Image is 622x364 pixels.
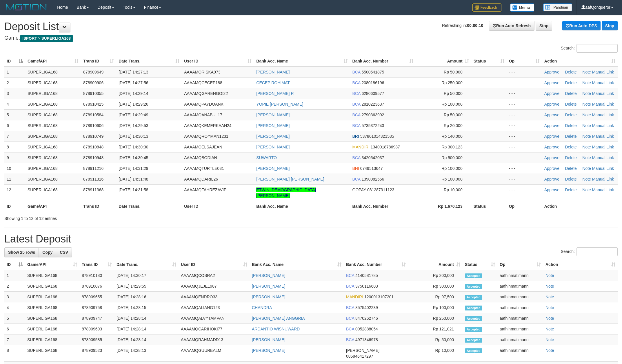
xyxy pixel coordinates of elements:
span: AAAAMQPAYDOANK [184,102,223,106]
td: - - - [507,120,542,131]
th: Game/API [25,201,81,212]
td: AAAAMQALIANG123 [179,302,250,313]
a: ETWIN [DEMOGRAPHIC_DATA][PERSON_NAME] [256,187,316,198]
span: Accepted [465,306,482,310]
img: MOTION_logo.png [4,3,48,12]
span: BCA [352,155,361,160]
td: [DATE] 14:29:55 [114,281,179,292]
td: Rp 200,000 [408,270,463,281]
th: Action: activate to sort column ascending [542,56,618,67]
td: SUPERLIGA168 [25,88,81,99]
h4: Game: [4,35,618,41]
span: Rp 500,000 [441,155,462,160]
span: 878911368 [83,187,103,192]
span: Accepted [465,273,482,278]
a: Stop [602,21,618,30]
span: Rp 50,000 [444,113,463,117]
a: Note [582,70,591,74]
th: Bank Acc. Name: activate to sort column ascending [250,259,344,270]
td: AAAAMQCOBRA2 [179,270,250,281]
a: SUWARTO [256,155,277,160]
th: ID: activate to sort column descending [4,56,25,67]
a: Manual Link [592,80,614,85]
span: AAAAMQANABUL17 [184,113,222,117]
th: Date Trans.: activate to sort column ascending [116,56,182,67]
span: AAAAMQROYMAN1231 [184,134,228,139]
span: Rp 100,000 [441,166,462,171]
a: Manual Link [592,91,614,96]
a: [PERSON_NAME] [256,134,290,139]
span: AAAAMQGARENGOI22 [184,91,228,96]
a: Delete [565,91,576,96]
a: Delete [565,177,576,181]
a: CSV [56,247,72,257]
td: [DATE] 14:28:15 [114,302,179,313]
span: Rp 20,000 [444,123,463,128]
span: Copy 0749513647 to clipboard [360,166,383,171]
a: Approve [544,187,559,192]
a: Delete [565,102,576,106]
a: [PERSON_NAME] R [256,91,294,96]
td: [DATE] 14:28:14 [114,324,179,334]
td: Rp 97,500 [408,292,463,302]
span: [DATE] 14:27:13 [119,70,148,74]
th: Bank Acc. Number: activate to sort column ascending [350,56,416,67]
span: Copy 8470262746 to clipboard [355,316,378,321]
span: Copy 5735372243 to clipboard [361,123,384,128]
span: 878910425 [83,102,103,106]
th: Date Trans. [116,201,182,212]
th: Bank Acc. Number: activate to sort column ascending [344,259,408,270]
a: Note [545,337,554,342]
span: MANDIRI [352,145,370,149]
span: AAAAMQKEMERKAAN24 [184,123,231,128]
span: [DATE] 14:31:48 [119,177,148,181]
span: BCA [352,102,361,106]
td: SUPERLIGA168 [25,184,81,201]
a: Delete [565,80,576,85]
span: Copy 5500541875 to clipboard [361,70,384,74]
span: 878909649 [83,70,103,74]
span: BCA [346,284,354,288]
input: Search: [576,247,618,256]
td: - - - [507,88,542,99]
td: AAAAMQCARIHOKI77 [179,324,250,334]
a: Approve [544,177,559,181]
span: Rp 50,000 [444,70,463,74]
td: SUPERLIGA168 [25,302,79,313]
span: AAAAMQRISKA973 [184,70,220,74]
td: SUPERLIGA168 [25,77,81,88]
th: Op: activate to sort column ascending [507,56,542,67]
span: BCA [352,80,361,85]
td: aafhinmatimann [497,270,543,281]
span: 878911216 [83,166,103,171]
td: 878910180 [79,270,114,281]
img: Feedback.jpg [472,3,501,12]
a: Note [582,166,591,171]
td: 3 [4,88,25,99]
a: CECEP ROHIMAT [256,80,290,85]
a: Delete [565,123,576,128]
th: ID: activate to sort column descending [4,259,25,270]
span: Copy 4140581785 to clipboard [355,273,378,278]
td: 6 [4,120,25,131]
a: Note [582,134,591,139]
a: [PERSON_NAME] [252,348,285,353]
span: Rp 50,000 [444,91,463,96]
td: SUPERLIGA168 [25,67,81,78]
td: - - - [507,99,542,109]
a: Delete [565,187,576,192]
td: SUPERLIGA168 [25,324,79,334]
a: [PERSON_NAME] [252,273,285,278]
th: Bank Acc. Number [350,201,416,212]
span: [DATE] 14:30:45 [119,155,148,160]
th: Bank Acc. Name [254,201,350,212]
td: 5 [4,109,25,120]
a: [PERSON_NAME] [256,145,290,149]
a: Approve [544,166,559,171]
td: SUPERLIGA168 [25,292,79,302]
span: AAAAMQTURTLE031 [184,166,224,171]
th: Trans ID: activate to sort column ascending [81,56,116,67]
span: Rp 100,000 [441,102,462,106]
a: Delete [565,113,576,117]
a: Manual Link [592,187,614,192]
